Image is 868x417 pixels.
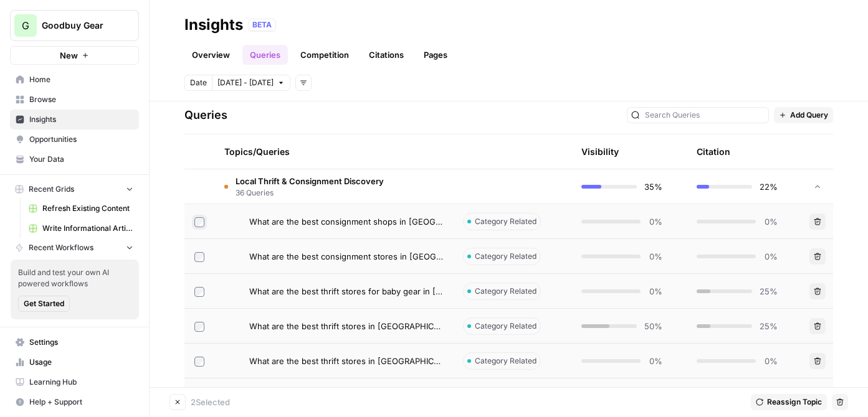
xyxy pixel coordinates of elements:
[648,355,662,367] span: 0%
[249,250,443,263] span: What are the best consignment stores in [GEOGRAPHIC_DATA] for baby gear?
[242,45,288,65] a: Queries
[249,320,443,332] span: What are the best thrift stores in [GEOGRAPHIC_DATA] for baby gear?
[760,285,778,298] span: 25%
[10,332,139,352] a: Settings
[29,357,133,368] span: Usage
[184,15,243,35] div: Insights
[29,94,133,105] span: Browse
[763,250,778,263] span: 0%
[217,77,274,88] span: [DATE] - [DATE]
[24,298,64,309] span: Get Started
[293,45,356,65] a: Competition
[361,45,411,65] a: Citations
[18,267,131,289] span: Build and test your own AI powered workflows
[645,109,765,121] input: Search Queries
[581,146,619,158] div: Visibility
[29,114,133,125] span: Insights
[249,285,443,298] span: What are the best thrift stores for baby gear in [US_STATE]?
[29,396,133,408] span: Help + Support
[774,107,833,123] button: Add Query
[29,377,133,388] span: Learning Hub
[10,129,139,149] a: Opportunities
[184,106,227,124] h3: Queries
[236,187,384,199] span: 36 Queries
[10,149,139,169] a: Your Data
[190,77,207,88] span: Date
[475,321,537,332] span: Category Related
[29,154,133,165] span: Your Data
[248,19,276,31] div: BETA
[648,250,662,263] span: 0%
[648,215,662,228] span: 0%
[10,46,139,65] button: New
[644,180,662,193] span: 35%
[42,223,133,234] span: Write Informational Article
[29,337,133,348] span: Settings
[29,242,93,253] span: Recent Workflows
[60,49,78,62] span: New
[236,175,384,187] span: Local Thrift & Consignment Discovery
[212,75,290,91] button: [DATE] - [DATE]
[224,134,443,169] div: Topics/Queries
[767,396,822,408] span: Reassign Topic
[249,355,443,367] span: What are the best thrift stores in [GEOGRAPHIC_DATA] for baby gear?
[475,251,537,262] span: Category Related
[10,180,139,199] button: Recent Grids
[42,203,133,214] span: Refresh Existing Content
[10,90,139,110] a: Browse
[10,110,139,129] a: Insights
[18,296,70,312] button: Get Started
[760,180,778,193] span: 22%
[10,238,139,257] button: Recent Workflows
[475,355,537,367] span: Category Related
[644,320,662,332] span: 50%
[23,199,139,218] a: Refresh Existing Content
[10,392,139,412] button: Help + Support
[416,45,455,65] a: Pages
[249,215,443,228] span: What are the best consignment shops in [GEOGRAPHIC_DATA]?
[697,134,730,169] div: Citation
[29,134,133,145] span: Opportunities
[763,355,778,367] span: 0%
[790,110,828,121] span: Add Query
[10,10,139,41] button: Workspace: Goodbuy Gear
[648,285,662,298] span: 0%
[29,74,133,85] span: Home
[475,216,537,227] span: Category Related
[10,352,139,372] a: Usage
[29,184,74,195] span: Recent Grids
[763,215,778,228] span: 0%
[22,18,29,33] span: G
[751,394,827,410] button: Reassign Topic
[23,218,139,238] a: Write Informational Article
[760,320,778,332] span: 25%
[42,19,117,32] span: Goodbuy Gear
[475,286,537,297] span: Category Related
[10,70,139,90] a: Home
[191,396,746,408] div: 2 Selected
[184,45,237,65] a: Overview
[10,372,139,392] a: Learning Hub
